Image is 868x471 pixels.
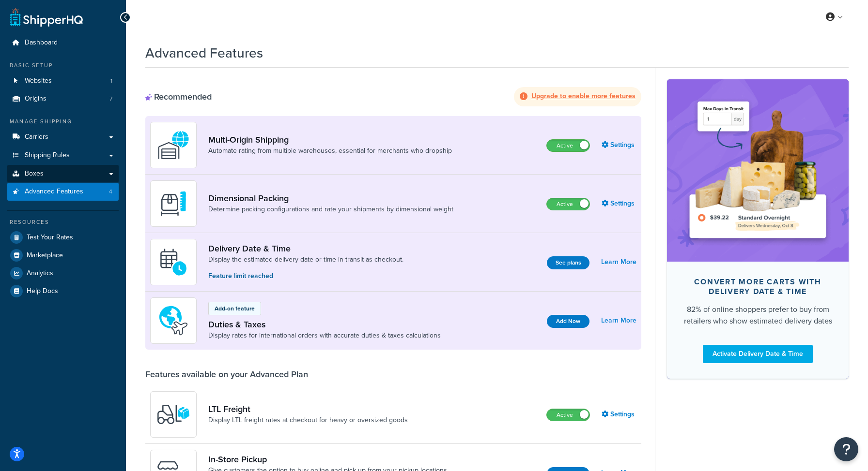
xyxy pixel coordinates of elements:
[7,90,119,108] a: Origins7
[547,198,589,210] label: Active
[7,90,119,108] li: Origins
[547,256,589,269] button: See plans
[602,197,636,210] a: Settings
[547,315,589,328] button: Add Now
[531,91,635,101] strong: Upgrade to enable more features
[208,205,453,214] a: Determine packing configurations and rate your shipments by dimensional weight
[208,255,403,265] a: Display the estimated delivery date or time in transit as checkout.
[7,165,119,183] a: Boxes
[7,72,119,90] li: Websites
[109,188,112,196] span: 4
[25,95,46,103] span: Origins
[215,304,255,313] p: Add-on feature
[25,188,83,196] span: Advanced Features
[156,397,190,431] img: y79ZsPf0fXUFUhFXDzUgf+ktZg5F2+ohG75+v3d2s1D9TjoU8PiyCIluIjV41seZevKCRuEjTPPOKHJsQcmKCXGdfprl3L4q7...
[208,331,441,340] a: Display rates for international orders with accurate duties & taxes calculations
[25,133,48,141] span: Carriers
[145,44,263,62] h1: Advanced Features
[208,146,452,156] a: Automate rating from multiple warehouses, essential for merchants who dropship
[602,408,636,421] a: Settings
[7,128,119,146] a: Carriers
[110,77,112,85] span: 1
[25,151,70,160] span: Shipping Rules
[208,404,408,414] a: LTL Freight
[156,187,190,221] img: DTVBYsAAAAAASUVORK5CYII=
[25,170,44,178] span: Boxes
[7,183,119,201] li: Advanced Features
[156,245,190,279] img: gfkeb5ejjkALwAAAABJRU5ErkJggg==
[27,287,58,295] span: Help Docs
[208,454,447,465] a: In-Store Pickup
[7,218,119,226] div: Resources
[7,72,119,90] a: Websites1
[25,39,58,47] span: Dashboard
[703,345,813,363] a: Activate Delivery Date & Time
[208,271,403,281] p: Feature limit reached
[7,229,119,246] a: Test Your Rates
[27,269,53,278] span: Analytics
[208,319,441,330] a: Duties & Taxes
[7,61,119,70] div: Basic Setup
[208,193,453,204] a: Dimensional Packing
[7,34,119,52] a: Dashboard
[547,409,589,421] label: Active
[682,304,833,327] div: 82% of online shoppers prefer to buy from retailers who show estimated delivery dates
[25,77,52,85] span: Websites
[547,140,589,151] label: Active
[156,304,190,338] img: icon-duo-feat-landed-cost-7136b061.png
[601,314,636,327] a: Learn More
[7,118,119,126] div: Manage Shipping
[109,95,112,103] span: 7
[27,251,63,260] span: Marketplace
[7,282,119,300] a: Help Docs
[145,369,308,380] div: Features available on your Advanced Plan
[7,265,119,282] a: Analytics
[7,247,119,264] a: Marketplace
[682,94,834,247] img: feature-image-ddt-36eae7f7280da8017bfb280eaccd9c446f90b1fe08728e4019434db127062ab4.png
[602,138,636,152] a: Settings
[682,277,833,296] div: Convert more carts with delivery date & time
[208,415,408,425] a: Display LTL freight rates at checkout for heavy or oversized goods
[601,255,636,269] a: Learn More
[834,437,858,461] button: Open Resource Center
[7,183,119,201] a: Advanced Features4
[208,134,452,145] a: Multi-Origin Shipping
[156,128,190,162] img: WatD5o0RtDAAAAAElFTkSuQmCC
[208,243,403,254] a: Delivery Date & Time
[145,91,212,102] div: Recommended
[7,147,119,164] a: Shipping Rules
[27,234,73,242] span: Test Your Rates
